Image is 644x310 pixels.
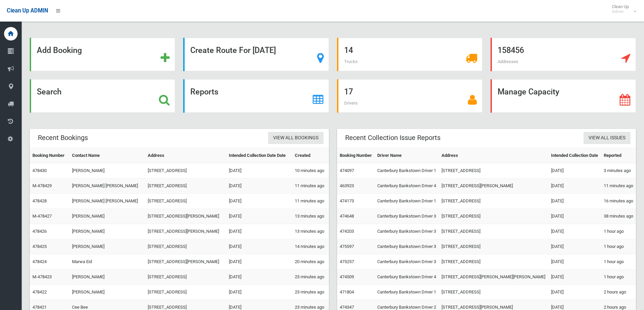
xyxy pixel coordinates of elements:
[612,9,629,14] small: Admin
[609,4,636,14] span: Clean Up
[337,79,482,113] a: 17 Drivers
[439,163,548,178] td: [STREET_ADDRESS]
[32,168,47,173] a: 478430
[439,148,548,163] th: Address
[30,79,175,113] a: Search
[601,194,636,209] td: 16 minutes ago
[69,178,145,194] td: [PERSON_NAME] [PERSON_NAME]
[344,59,358,64] span: Trucks
[226,178,292,194] td: [DATE]
[145,224,226,239] td: [STREET_ADDRESS][PERSON_NAME]
[375,209,439,224] td: Canterbury Bankstown Driver 3
[601,254,636,270] td: 1 hour ago
[226,239,292,254] td: [DATE]
[601,148,636,163] th: Reported
[601,285,636,300] td: 2 hours ago
[268,132,324,144] a: View All Bookings
[340,183,354,188] a: 463923
[548,254,601,270] td: [DATE]
[226,224,292,239] td: [DATE]
[375,224,439,239] td: Canterbury Bankstown Driver 3
[601,239,636,254] td: 1 hour ago
[145,163,226,178] td: [STREET_ADDRESS]
[340,305,354,310] a: 474347
[145,148,226,163] th: Address
[145,285,226,300] td: [STREET_ADDRESS]
[548,148,601,163] th: Intended Collection Date
[548,163,601,178] td: [DATE]
[439,270,548,285] td: [STREET_ADDRESS][PERSON_NAME][PERSON_NAME]
[439,239,548,254] td: [STREET_ADDRESS]
[337,148,375,163] th: Booking Number
[439,224,548,239] td: [STREET_ADDRESS]
[375,194,439,209] td: Canterbury Bankstown Driver 1
[226,148,292,163] th: Intended Collection Date Date
[32,183,52,188] a: M-478429
[292,194,329,209] td: 11 minutes ago
[37,46,82,55] strong: Add Booking
[375,254,439,270] td: Canterbury Bankstown Driver 3
[32,198,47,203] a: 478428
[145,254,226,270] td: [STREET_ADDRESS][PERSON_NAME]
[344,101,358,106] span: Drivers
[548,209,601,224] td: [DATE]
[375,148,439,163] th: Driver Name
[292,285,329,300] td: 23 minutes ago
[375,285,439,300] td: Canterbury Bankstown Driver 1
[439,194,548,209] td: [STREET_ADDRESS]
[32,244,47,249] a: 478425
[32,214,52,219] a: M-478427
[601,163,636,178] td: 3 minutes ago
[32,289,47,294] a: 478422
[145,194,226,209] td: [STREET_ADDRESS]
[69,194,145,209] td: [PERSON_NAME] [PERSON_NAME]
[375,163,439,178] td: Canterbury Bankstown Driver 1
[32,259,47,264] a: 478424
[145,270,226,285] td: [STREET_ADDRESS]
[7,7,48,14] span: Clean Up ADMIN
[548,285,601,300] td: [DATE]
[30,131,96,144] header: Recent Bookings
[292,224,329,239] td: 13 minutes ago
[292,254,329,270] td: 20 minutes ago
[439,178,548,194] td: [STREET_ADDRESS][PERSON_NAME]
[340,229,354,234] a: 474203
[226,163,292,178] td: [DATE]
[601,178,636,194] td: 11 minutes ago
[337,38,482,71] a: 14 Trucks
[145,209,226,224] td: [STREET_ADDRESS][PERSON_NAME]
[491,79,636,113] a: Manage Capacity
[583,132,630,144] a: View All Issues
[340,289,354,294] a: 471804
[69,239,145,254] td: [PERSON_NAME]
[226,209,292,224] td: [DATE]
[344,46,353,55] strong: 14
[183,79,329,113] a: Reports
[292,209,329,224] td: 13 minutes ago
[340,214,354,219] a: 474648
[226,194,292,209] td: [DATE]
[601,224,636,239] td: 1 hour ago
[145,178,226,194] td: [STREET_ADDRESS]
[439,254,548,270] td: [STREET_ADDRESS]
[190,46,276,55] strong: Create Route For [DATE]
[548,224,601,239] td: [DATE]
[226,285,292,300] td: [DATE]
[30,148,69,163] th: Booking Number
[145,239,226,254] td: [STREET_ADDRESS]
[340,198,354,203] a: 474173
[498,46,524,55] strong: 158456
[69,148,145,163] th: Contact Name
[69,270,145,285] td: [PERSON_NAME]
[190,87,218,96] strong: Reports
[69,254,145,270] td: Marwa Eid
[292,239,329,254] td: 14 minutes ago
[292,148,329,163] th: Created
[32,305,47,310] a: 478421
[439,209,548,224] td: [STREET_ADDRESS]
[548,178,601,194] td: [DATE]
[601,270,636,285] td: 1 hour ago
[292,163,329,178] td: 10 minutes ago
[32,229,47,234] a: 478426
[69,224,145,239] td: [PERSON_NAME]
